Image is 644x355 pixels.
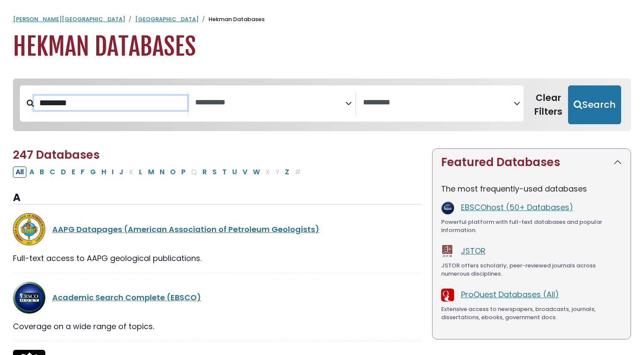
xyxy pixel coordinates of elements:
input: Search database by title or keyword [34,96,187,110]
nav: Search filters [13,79,631,131]
p: The most frequently-used databases [441,183,622,195]
li: Hekman Databases [199,15,265,24]
a: JSTOR [461,245,486,256]
button: Filter Results V [240,167,250,178]
div: Coverage on a wide range of topics. [13,320,422,332]
div: Alpha-list to filter by first letter of database name [13,166,304,177]
button: Submit for Search Results [568,85,621,124]
button: Filter Results G [88,167,98,178]
textarea: Search [195,98,346,107]
h1: Hekman Databases [13,32,631,61]
a: Academic Search Complete (EBSCO) [52,292,201,303]
textarea: Search [363,98,514,107]
button: Filter Results N [157,167,167,178]
a: [GEOGRAPHIC_DATA] [135,15,199,23]
button: All [13,167,26,178]
button: Filter Results Z [282,167,292,178]
div: Extensive access to newspapers, broadcasts, journals, dissertations, ebooks, government docs. [441,305,622,322]
div: JSTOR offers scholarly, peer-reviewed journals across numerous disciplines. [441,261,622,278]
a: EBSCOhost (50+ Databases) [461,202,573,213]
button: Filter Results H [99,167,109,178]
button: Filter Results E [69,167,78,178]
button: Filter Results C [47,167,58,178]
div: Full-text access to AAPG geological publications. [13,252,422,264]
button: Filter Results U [230,167,240,178]
button: Filter Results B [37,167,47,178]
a: [PERSON_NAME][GEOGRAPHIC_DATA] [13,15,125,23]
div: Powerful platform with full-text databases and popular information. [441,218,622,235]
button: Filter Results M [145,167,157,178]
a: AAPG Datapages (American Association of Petroleum Geologists) [52,224,319,235]
h3: A [13,192,422,204]
button: Filter Results I [109,167,116,178]
button: Clear Filters [529,85,568,124]
button: Filter Results A [27,167,37,178]
button: Filter Results D [58,167,69,178]
button: Filter Results T [220,167,229,178]
button: Filter Results W [250,167,262,178]
button: Featured Databases [432,149,631,176]
button: Filter Results R [200,167,209,178]
a: ProQuest Databases (All) [461,289,559,300]
button: Filter Results L [136,167,145,178]
button: Filter Results S [210,167,219,178]
button: Filter Results P [179,167,188,178]
button: Filter Results F [78,167,87,178]
button: Filter Results O [167,167,178,178]
span: 247 Databases [13,147,100,163]
button: Filter Results J [117,167,126,178]
nav: breadcrumb [13,15,631,24]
